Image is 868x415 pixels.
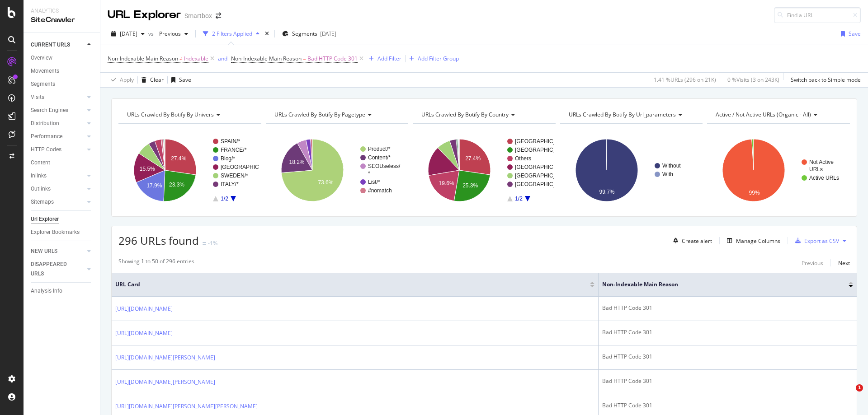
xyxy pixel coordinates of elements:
[421,111,509,118] span: URLs Crawled By Botify By country
[515,173,571,179] text: [GEOGRAPHIC_DATA]
[108,55,178,62] span: Non-Indexable Main Reason
[602,280,835,289] span: Non-Indexable Main Reason
[31,184,51,194] div: Outlinks
[31,40,70,50] div: CURRENT URLS
[320,30,336,37] div: [DATE]
[168,73,191,87] button: Save
[127,111,214,118] span: URLs Crawled By Botify By univers
[115,378,215,387] a: [URL][DOMAIN_NAME][PERSON_NAME]
[156,27,192,41] button: Previous
[140,166,155,172] text: 15.5%
[278,27,340,41] button: Segments[DATE]
[515,147,571,153] text: [GEOGRAPHIC_DATA]
[115,304,173,313] a: [URL][DOMAIN_NAME]
[108,27,148,41] button: [DATE]
[31,79,94,89] a: Segments
[31,40,85,50] a: CURRENT URLS
[31,7,93,15] div: Analytics
[31,79,55,89] div: Segments
[31,132,85,141] a: Performance
[838,257,850,268] button: Next
[148,30,156,37] span: vs
[809,166,823,173] text: URLs
[146,182,162,189] text: 17.9%
[465,155,481,162] text: 27.4%
[736,237,780,245] div: Manage Columns
[31,53,94,63] a: Overview
[837,27,861,41] button: Save
[406,53,459,64] button: Add Filter Group
[707,131,849,210] svg: A chart.
[31,171,85,181] a: Inlinks
[749,190,760,196] text: 99%
[31,197,85,207] a: Sitemaps
[115,329,173,338] a: [URL][DOMAIN_NAME]
[31,286,94,296] a: Analysis Info
[802,257,823,268] button: Previous
[31,106,85,115] a: Search Engines
[774,7,861,23] input: Find a URL
[856,384,863,392] span: 1
[377,55,401,62] div: Add Filter
[31,66,59,76] div: Movements
[515,164,571,170] text: [GEOGRAPHIC_DATA]
[723,235,780,246] button: Manage Columns
[221,196,228,202] text: 1/2
[670,233,712,248] button: Create alert
[418,55,459,62] div: Add Filter Group
[31,247,57,256] div: NEW URLS
[31,132,62,141] div: Performance
[31,228,94,237] a: Explorer Bookmarks
[602,304,853,312] div: Bad HTTP Code 301
[602,353,853,361] div: Bad HTTP Code 301
[31,145,85,154] a: HTTP Codes
[169,182,184,188] text: 23.3%
[218,55,227,62] div: and
[120,30,137,37] span: 2025 Aug. 11th
[31,197,54,207] div: Sitemaps
[292,30,317,37] span: Segments
[716,111,811,118] span: Active / Not Active URLs (organic - all)
[289,159,304,165] text: 18.2%
[602,328,853,336] div: Bad HTTP Code 301
[787,73,861,87] button: Switch back to Simple mode
[569,111,676,118] span: URLs Crawled By Botify By url_parameters
[602,401,853,410] div: Bad HTTP Code 301
[216,13,221,19] div: arrow-right-arrow-left
[31,119,85,128] a: Distribution
[31,260,85,279] a: DISAPPEARED URLS
[221,147,247,153] text: FRANCE/*
[560,131,702,210] svg: A chart.
[31,145,61,154] div: HTTP Codes
[792,233,839,248] button: Export as CSV
[184,11,212,20] div: Smartbox
[179,76,191,84] div: Save
[682,237,712,245] div: Create alert
[31,93,44,102] div: Visits
[303,55,306,62] span: =
[231,55,302,62] span: Non-Indexable Main Reason
[31,158,50,168] div: Content
[602,377,853,385] div: Bad HTTP Code 301
[118,131,260,210] svg: A chart.
[179,55,183,62] span: ≠
[31,53,52,63] div: Overview
[662,163,681,169] text: Without
[368,146,391,152] text: Product/*
[221,164,281,170] text: [GEOGRAPHIC_DATA]/*
[118,233,199,248] span: 296 URLs found
[31,93,85,102] a: Visits
[221,155,235,162] text: Blog/*
[108,7,181,23] div: URL Explorer
[266,131,407,210] svg: A chart.
[804,237,839,245] div: Export as CSV
[368,154,391,161] text: Content/*
[307,52,358,65] span: Bad HTTP Code 301
[462,182,478,189] text: 25.3%
[368,163,401,169] text: SEOUseless/
[31,66,94,76] a: Movements
[791,76,861,84] div: Switch back to Simple mode
[599,189,614,195] text: 99.7%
